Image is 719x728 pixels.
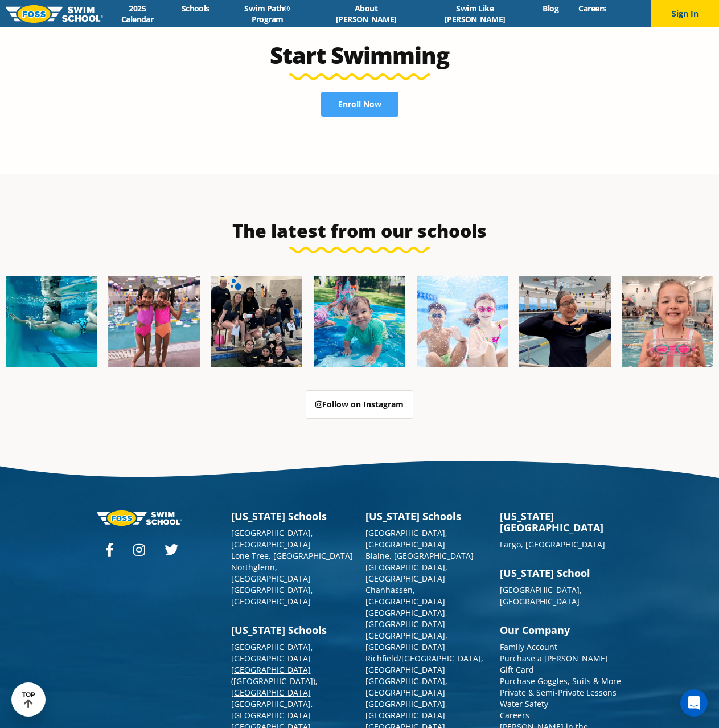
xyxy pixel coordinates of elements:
h3: Our Company [500,624,623,636]
a: [GEOGRAPHIC_DATA], [GEOGRAPHIC_DATA] [365,676,447,698]
img: Fa25-Website-Images-2-600x600.png [211,276,302,367]
img: Fa25-Website-Images-14-600x600.jpg [622,276,713,367]
img: Foss-logo-horizontal-white.svg [97,510,182,526]
a: Purchase a [PERSON_NAME] Gift Card [500,653,608,675]
img: Fa25-Website-Images-8-600x600.jpg [108,276,199,367]
img: FCC_FOSS_GeneralShoot_May_FallCampaign_lowres-9556-600x600.jpg [417,276,508,367]
a: Northglenn, [GEOGRAPHIC_DATA] [231,562,311,584]
h3: [US_STATE] Schools [231,624,354,636]
div: TOP [22,691,35,709]
h3: [US_STATE][GEOGRAPHIC_DATA] [500,510,623,533]
a: [GEOGRAPHIC_DATA], [GEOGRAPHIC_DATA] [231,584,313,607]
a: Enroll Now [321,92,398,117]
a: [GEOGRAPHIC_DATA], [GEOGRAPHIC_DATA] [365,630,447,652]
a: Follow on Instagram [306,390,413,419]
a: 2025 Calendar [103,3,171,24]
h2: Start Swimming [91,42,628,69]
a: Private & Semi-Private Lessons [500,687,617,698]
a: [GEOGRAPHIC_DATA], [GEOGRAPHIC_DATA] [365,607,447,629]
h3: [US_STATE] Schools [365,510,488,522]
img: Fa25-Website-Images-9-600x600.jpg [519,276,610,367]
a: Water Safety [500,698,548,709]
a: [GEOGRAPHIC_DATA], [GEOGRAPHIC_DATA] [365,698,447,721]
img: Fa25-Website-Images-600x600.png [314,276,405,367]
a: [GEOGRAPHIC_DATA], [GEOGRAPHIC_DATA] [500,584,582,607]
a: Blog [533,3,569,14]
a: [GEOGRAPHIC_DATA], [GEOGRAPHIC_DATA] [365,527,447,550]
a: [GEOGRAPHIC_DATA], [GEOGRAPHIC_DATA] [365,562,447,584]
a: Schools [171,3,219,14]
img: Fa25-Website-Images-1-600x600.png [6,276,97,367]
a: Fargo, [GEOGRAPHIC_DATA] [500,539,605,550]
h3: [US_STATE] School [500,567,623,579]
h3: [US_STATE] Schools [231,510,354,522]
a: [GEOGRAPHIC_DATA], [GEOGRAPHIC_DATA] [231,698,313,721]
a: Swim Like [PERSON_NAME] [417,3,532,24]
a: Family Account [500,641,557,652]
a: Careers [569,3,616,14]
img: FOSS Swim School Logo [6,5,103,23]
a: Careers [500,710,529,721]
a: About [PERSON_NAME] [315,3,417,24]
a: Chanhassen, [GEOGRAPHIC_DATA] [365,584,445,607]
a: Richfield/[GEOGRAPHIC_DATA], [GEOGRAPHIC_DATA] [365,653,483,675]
a: [GEOGRAPHIC_DATA] ([GEOGRAPHIC_DATA]), [GEOGRAPHIC_DATA] [231,664,318,698]
a: [GEOGRAPHIC_DATA], [GEOGRAPHIC_DATA] [231,641,313,664]
a: Blaine, [GEOGRAPHIC_DATA] [365,550,474,561]
a: Lone Tree, [GEOGRAPHIC_DATA] [231,550,353,561]
a: Purchase Goggles, Suits & More [500,676,621,686]
span: Enroll Now [338,100,381,108]
a: [GEOGRAPHIC_DATA], [GEOGRAPHIC_DATA] [231,527,313,550]
div: Open Intercom Messenger [680,689,708,717]
a: Swim Path® Program [219,3,315,24]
